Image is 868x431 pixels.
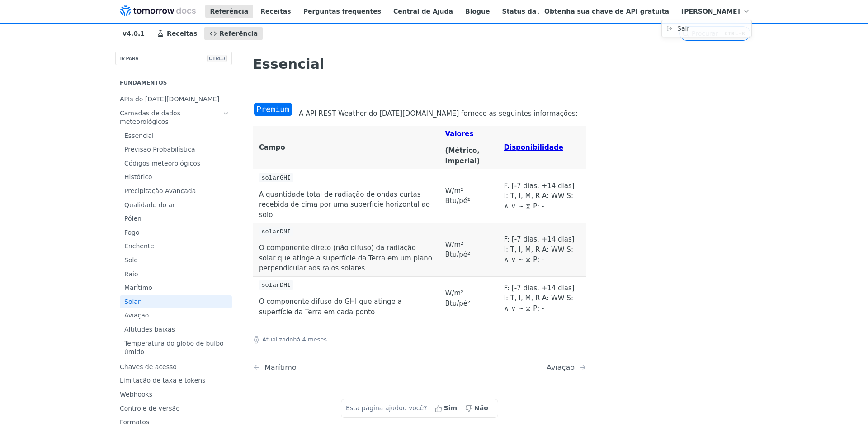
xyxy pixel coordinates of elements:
font: Esta página ajudou você? [346,404,427,412]
nav: Navegação primária [108,24,679,43]
font: Códigos meteorológicos [124,160,200,167]
font: A API REST Weather do [DATE][DOMAIN_NAME] fornece as seguintes informações: [299,109,578,118]
span: solarGHI [261,174,291,181]
font: Limitação de taxa e tokens [120,377,205,384]
a: Webhooks [115,388,232,402]
font: Referência [219,30,258,37]
button: IR PARACTRL-/ [115,52,232,65]
button: [PERSON_NAME] [676,5,755,18]
font: Não [474,404,488,412]
a: Central de Ajuda [388,5,458,18]
font: APIs do [DATE][DOMAIN_NAME] [120,95,219,103]
a: Obtenha sua chave de API gratuita [539,5,674,18]
font: Essencial [253,56,325,72]
font: O componente direto (não difuso) da radiação solar que atinge a superfície da Terra em um plano p... [259,244,432,272]
font: Receitas [260,8,291,15]
a: Status da API [497,5,556,18]
font: Pólen [124,215,142,222]
font: Btu/pé² [445,197,471,205]
a: Referência [204,27,263,40]
a: Enchente [120,240,232,253]
font: F: [-7 dias, +14 dias] [504,235,575,243]
font: Status da API [502,8,551,15]
a: Chaves de acesso [115,360,232,374]
font: Webhooks [120,391,152,398]
nav: Controles de paginação [253,354,586,381]
a: Histórico [120,171,232,184]
font: A quantidade total de radiação de ondas curtas recebida de cima por uma superfície horizontal ao ... [259,190,430,219]
a: Valores [445,130,474,138]
font: Btu/pé² [445,251,471,259]
a: Receitas [255,5,296,18]
span: solarDNI [261,228,291,235]
font: Central de Ajuda [393,8,453,15]
a: Formatos [115,416,232,429]
a: Aviação [120,309,232,322]
font: Marítimo [264,363,297,372]
a: Precipitação Avançada [120,185,232,198]
font: W/m² [445,241,464,249]
font: Referência [210,8,249,15]
font: Altitudes baixas [124,326,175,333]
a: Solo [120,254,232,267]
a: Qualidade do ar [120,199,232,212]
font: há 4 meses [293,336,327,343]
a: Temperatura do globo de bulbo úmido [120,337,232,359]
a: Controle de versão [115,402,232,416]
button: Não [462,402,493,415]
font: Essencial [124,132,154,139]
a: Marítimo [120,281,232,295]
font: CTRL-/ [209,56,225,61]
font: Aviação [547,363,575,372]
font: Solar [124,298,141,305]
a: Raio [120,268,232,281]
font: IR PARA [120,56,138,61]
font: I: T, I, M, R A: WW S: ∧ ∨ ~ ⧖ P: - [504,246,573,264]
a: Referência [205,5,254,18]
a: Sair [662,23,751,34]
a: Limitação de taxa e tokens [115,374,232,388]
a: Blogue [460,5,495,18]
a: Fogo [120,226,232,240]
font: Fundamentos [120,80,167,86]
font: Obtenha sua chave de API gratuita [544,8,669,15]
font: I: T, I, M, R A: WW S: ∧ ∨ ~ ⧖ P: - [504,294,573,313]
font: Receitas [167,30,197,37]
font: Enchente [124,242,154,250]
a: Camadas de dados meteorológicosOcultar subpáginas para Camadas de Dados Meteorológicos [115,107,232,129]
a: Perguntas frequentes [298,5,386,18]
font: Controle de versão [120,405,180,412]
font: F: [-7 dias, +14 dias] [504,182,575,190]
font: (Métrico, Imperial) [445,147,480,165]
a: Códigos meteorológicos [120,157,232,171]
font: Sair [677,25,689,32]
font: Perguntas frequentes [303,8,381,15]
font: W/m² [445,289,464,297]
button: Sim [432,402,462,415]
a: Pólen [120,212,232,226]
a: Disponibilidade [504,143,563,152]
a: Essencial [120,129,232,143]
img: Documentação da API do clima do Tomorrow.io [120,5,196,16]
font: I: T, I, M, R A: WW S: ∧ ∨ ~ ⧖ P: - [504,192,573,210]
font: Temperatura do globo de bulbo úmido [124,340,224,356]
font: Solo [124,256,138,264]
font: Btu/pé² [445,299,471,308]
font: Campo [259,143,285,152]
font: W/m² [445,187,464,195]
font: Aviação [124,312,149,319]
font: Sim [444,404,457,412]
a: Altitudes baixas [120,323,232,336]
font: [PERSON_NAME] [681,8,740,15]
font: Atualizado [262,336,293,343]
font: Precipitação Avançada [124,187,196,194]
a: Previsão Probabilística [120,143,232,156]
font: Camadas de dados meteorológicos [120,109,180,126]
button: Ocultar subpáginas para Camadas de Dados Meteorológicos [222,110,230,117]
a: Solar [120,295,232,309]
font: Qualidade do ar [124,201,175,208]
font: Previsão Probabilística [124,146,195,153]
font: Fogo [124,229,140,236]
